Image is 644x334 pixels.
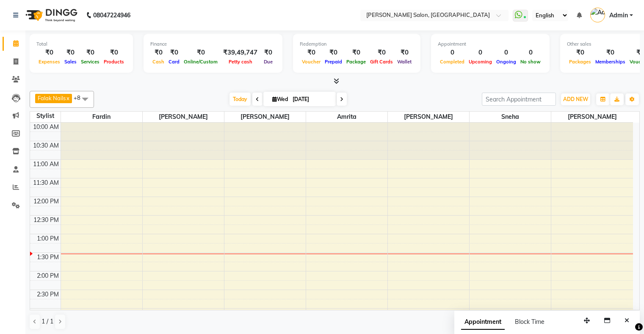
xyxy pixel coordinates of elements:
span: Amrita [306,112,387,122]
div: 2:00 PM [35,271,61,280]
span: Due [262,59,275,65]
div: 0 [467,48,494,57]
span: Block Time [515,318,544,326]
span: Memberships [593,59,627,65]
div: ₹0 [102,48,126,57]
div: ₹0 [166,48,182,57]
div: 0 [494,48,518,57]
div: 0 [518,48,543,57]
div: 1:30 PM [35,253,61,262]
div: 10:00 AM [31,123,61,131]
div: 10:30 AM [31,141,61,150]
div: 11:00 AM [31,160,61,169]
div: Stylist [30,112,61,120]
span: Cash [150,59,166,65]
span: Fardin [61,112,142,122]
img: logo [22,3,80,27]
div: ₹0 [62,48,79,57]
span: Wallet [395,59,414,65]
b: 08047224946 [93,3,130,27]
span: Sales [62,59,79,65]
div: ₹0 [395,48,414,57]
div: 12:00 PM [32,197,61,206]
span: Today [229,93,251,106]
span: ADD NEW [563,96,588,102]
span: Online/Custom [182,59,220,65]
div: ₹0 [344,48,368,57]
span: Wed [270,96,290,102]
a: x [66,95,69,101]
div: ₹0 [79,48,102,57]
span: [PERSON_NAME] [388,112,469,122]
button: ADD NEW [561,93,590,105]
span: Petty cash [227,59,254,65]
div: 12:30 PM [32,216,61,224]
span: Admin [609,11,628,20]
span: +8 [74,94,87,101]
span: Packages [567,59,593,65]
div: 1:00 PM [35,234,61,243]
div: ₹0 [593,48,627,57]
button: Close [621,314,633,327]
span: Prepaid [323,59,344,65]
div: ₹0 [368,48,395,57]
span: Upcoming [467,59,494,65]
div: ₹0 [182,48,220,57]
span: Voucher [300,59,323,65]
div: ₹0 [150,48,166,57]
div: ₹0 [323,48,344,57]
span: Sneha [470,112,551,122]
span: No show [518,59,543,65]
div: 3:00 PM [35,309,61,318]
img: Admin [590,8,605,22]
div: ₹0 [567,48,593,57]
div: 11:30 AM [31,178,61,187]
span: Gift Cards [368,59,395,65]
input: 2025-09-03 [290,93,332,106]
div: ₹0 [261,48,276,57]
span: 1 / 1 [41,317,53,326]
div: ₹0 [300,48,323,57]
div: ₹39,49,747 [220,48,261,57]
span: Services [79,59,102,65]
div: 0 [438,48,467,57]
span: Ongoing [494,59,518,65]
span: Card [166,59,182,65]
span: Package [344,59,368,65]
div: Appointment [438,41,543,48]
div: Total [36,41,126,48]
div: ₹0 [36,48,62,57]
span: Appointment [461,315,505,330]
div: Redemption [300,41,414,48]
div: Finance [150,41,276,48]
span: Products [102,59,126,65]
span: Falak Nails [38,95,66,101]
div: 2:30 PM [35,290,61,299]
span: Completed [438,59,467,65]
span: [PERSON_NAME] [224,112,306,122]
span: [PERSON_NAME] [143,112,224,122]
span: [PERSON_NAME] [551,112,633,122]
input: Search Appointment [482,93,556,106]
span: Expenses [36,59,62,65]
